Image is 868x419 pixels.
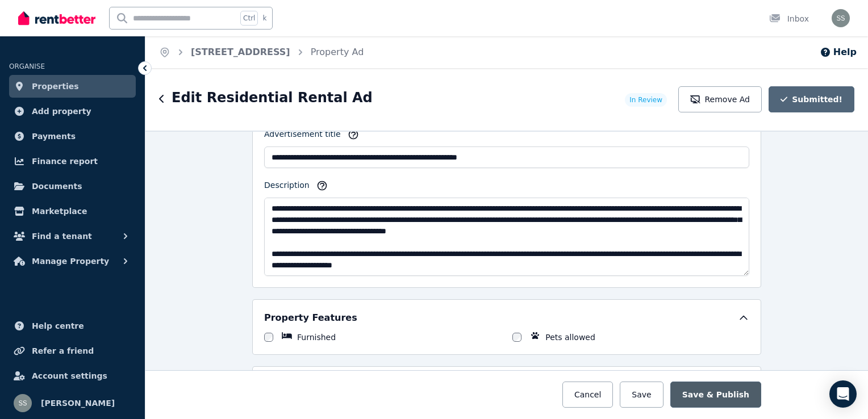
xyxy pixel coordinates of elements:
[562,382,613,408] button: Cancel
[32,179,82,193] span: Documents
[769,13,809,24] div: Inbox
[9,315,136,337] a: Help centre
[264,128,341,144] label: Advertisement title
[9,100,136,123] a: Add property
[172,89,373,107] h1: Edit Residential Rental Ad
[264,179,310,195] label: Description
[9,175,136,198] a: Documents
[32,229,92,243] span: Find a tenant
[191,47,290,57] a: [STREET_ADDRESS]
[32,79,79,93] span: Properties
[297,332,336,343] label: Furnished
[9,364,136,387] a: Account settings
[32,344,94,358] span: Refer a friend
[240,11,258,26] span: Ctrl
[9,125,136,148] a: Payments
[9,200,136,223] a: Marketplace
[311,47,364,57] a: Property Ad
[9,62,45,70] span: ORGANISE
[18,10,95,27] img: RentBetter
[9,150,136,173] a: Finance report
[620,382,663,408] button: Save
[32,369,107,383] span: Account settings
[264,311,357,325] h5: Property Features
[32,154,98,168] span: Finance report
[32,129,76,143] span: Payments
[32,319,84,333] span: Help centre
[32,104,91,118] span: Add property
[678,86,762,112] button: Remove Ad
[145,36,377,68] nav: Breadcrumb
[820,45,857,59] button: Help
[9,225,136,248] button: Find a tenant
[832,9,850,27] img: Sam Silvestro
[9,340,136,362] a: Refer a friend
[41,396,115,410] span: [PERSON_NAME]
[32,254,109,268] span: Manage Property
[32,204,87,218] span: Marketplace
[9,75,136,98] a: Properties
[9,250,136,273] button: Manage Property
[829,380,857,408] div: Open Intercom Messenger
[262,14,266,23] span: k
[629,95,662,104] span: In Review
[14,394,32,412] img: Sam Silvestro
[670,382,761,408] button: Save & Publish
[769,86,854,112] button: Submitted!
[545,332,595,343] label: Pets allowed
